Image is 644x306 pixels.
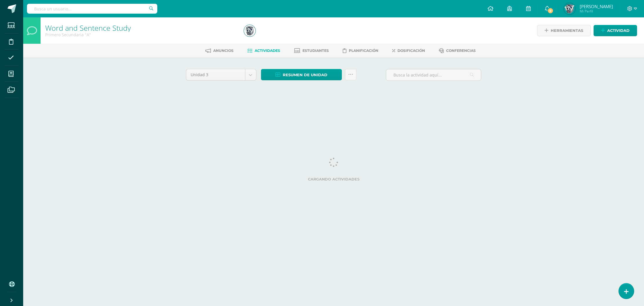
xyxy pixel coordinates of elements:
[45,24,237,32] h1: Word and Sentence Study
[446,48,476,53] span: Conferencias
[547,8,554,14] span: 9
[213,48,233,53] span: Anuncios
[537,25,591,36] a: Herramientas
[247,46,280,55] a: Actividades
[386,69,481,81] input: Busca la actividad aquí...
[607,25,630,36] span: Actividad
[244,25,256,37] img: ac1110cd471b9ffa874f13d93ccfeac6.png
[397,48,425,53] span: Dosificación
[45,32,237,37] div: Primero Secundaria 'A'
[255,48,280,53] span: Actividades
[392,46,425,55] a: Dosificación
[186,177,481,181] label: Cargando actividades
[594,25,637,36] a: Actividad
[205,46,233,55] a: Anuncios
[45,23,131,33] a: Word and Sentence Study
[302,48,329,53] span: Estudiantes
[283,70,327,80] span: Resumen de unidad
[564,3,575,14] img: ac1110cd471b9ffa874f13d93ccfeac6.png
[261,69,342,80] a: Resumen de unidad
[551,25,583,36] span: Herramientas
[580,9,613,14] span: Mi Perfil
[186,69,256,80] a: Unidad 3
[349,48,378,53] span: Planificación
[191,69,241,80] span: Unidad 3
[580,3,613,9] span: [PERSON_NAME]
[294,46,329,55] a: Estudiantes
[27,4,157,14] input: Busca un usuario...
[343,46,378,55] a: Planificación
[439,46,476,55] a: Conferencias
